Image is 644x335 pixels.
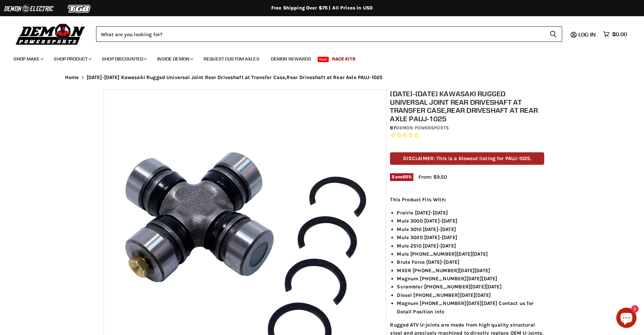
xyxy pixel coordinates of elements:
div: Free Shipping Over $75 | All Prices In USD [51,5,593,11]
li: Magnum [PHONE_NUMBER][DATE][DATE] [397,275,544,283]
a: Log in [575,31,600,37]
li: Mule 2510 [DATE]-[DATE] [397,242,544,250]
img: TGB Logo 2 [54,2,105,15]
img: Demon Powersports [14,22,88,46]
div: by [390,124,544,132]
span: $0.00 [612,31,627,37]
p: DISCLAIMER: This is a blowout listing for PAUJ-1025. [390,152,544,165]
form: Product [96,26,562,42]
a: $0.00 [600,29,630,39]
p: This Product Fits With: [390,196,544,204]
span: Rated 0.0 out of 5 stars 0 reviews [390,132,544,139]
a: Request Custom Axles [199,52,264,66]
a: Shop Product [49,52,95,66]
nav: Breadcrumbs [51,75,593,80]
span: Save % [390,173,413,181]
li: Magnum [PHONE_NUMBER][DATE][DATE] Contact us for Detail Position Info [397,299,544,316]
a: Inside Demon [152,52,197,66]
span: New! [318,57,329,62]
a: Home [65,75,79,80]
li: MXER [PHONE_NUMBER][DATE][DATE] [397,266,544,275]
span: [DATE]-[DATE] Kawasaki Rugged Universal Joint Rear Driveshaft at Transfer Case,Rear Driveshaft at... [87,75,383,80]
button: Search [544,26,562,42]
li: Mule 3010 [DATE]-[DATE] [397,225,544,233]
li: Mule [PHONE_NUMBER][DATE][DATE] [397,250,544,258]
img: Demon Electric Logo 2 [3,2,54,15]
span: From: $9.50 [418,174,447,180]
a: Demon Powersports [396,125,449,131]
li: Prairie [DATE]-[DATE] [397,209,544,217]
a: Shop Make [8,52,47,66]
li: Brute Force [DATE]-[DATE] [397,258,544,266]
a: Demon Rewards [266,52,316,66]
ul: Main menu [8,49,625,66]
a: Shop Discounted [97,52,151,66]
inbox-online-store-chat: Shopify online store chat [614,308,639,330]
span: 50 [402,174,408,179]
li: Mule 3020 [DATE]-[DATE] [397,233,544,241]
input: Search [96,26,544,42]
a: Race Kits [327,52,361,66]
span: Log in [578,31,596,38]
li: Mule 3000 [DATE]-[DATE] [397,217,544,225]
li: Scrambler [PHONE_NUMBER][DATE][DATE] [397,283,544,291]
h1: [DATE]-[DATE] Kawasaki Rugged Universal Joint Rear Driveshaft at Transfer Case,Rear Driveshaft at... [390,89,544,123]
li: Diesel [PHONE_NUMBER][DATE][DATE] [397,291,544,299]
